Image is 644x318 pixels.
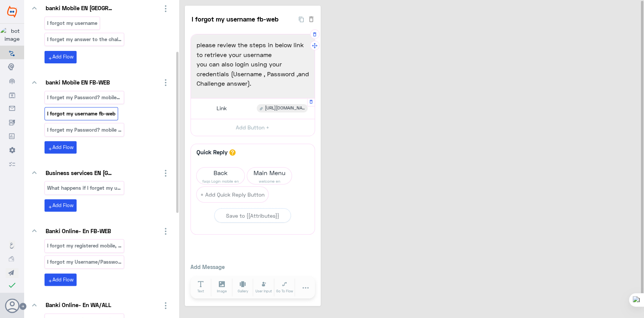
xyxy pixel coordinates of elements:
[48,56,52,61] i: add
[247,178,292,184] span: welcome en
[47,19,98,28] p: I forgot my username
[47,93,122,102] p: I forget my Password? mobile_copy_1
[45,273,77,286] button: addAdd Flow
[5,298,19,313] button: Avatar
[30,168,39,177] i: keyboard_arrow_down
[197,178,244,184] span: faqs Login mobile en
[255,289,272,294] span: User Input
[45,51,77,63] button: addAdd Flow
[197,289,204,294] span: Text
[307,99,315,106] div: Delete Message Button
[197,167,244,178] span: Back
[197,40,309,59] span: please review the steps in below link to retrieve your username
[226,212,279,220] div: Save to {{Attributes}}
[211,278,232,296] button: Image
[30,300,39,309] i: keyboard_arrow_down
[45,199,77,212] button: addAdd Flow
[191,278,212,296] button: Text
[191,119,315,136] button: Add Button +
[30,226,39,235] i: keyboard_arrow_down
[217,105,227,112] span: Link
[30,3,39,12] i: keyboard_arrow_down
[295,14,307,23] button: Duplicate Flow
[47,258,122,266] p: I forgot my Username/Password/Challenge fb-web
[274,278,295,296] button: Go To Flow
[7,6,17,18] img: Widebot Logo
[47,241,122,250] p: I forgot my registered mobile, can I change it?
[30,78,39,87] i: keyboard_arrow_down
[217,289,227,294] span: Image
[196,167,245,184] div: Back
[307,15,315,23] button: Delete Flow
[191,263,315,271] p: Add Message
[214,208,291,223] button: Save to {{Attributes}}
[265,105,305,112] span: [URL][DOMAIN_NAME]
[310,29,320,39] button: Delete Message
[48,279,52,283] i: add
[45,141,77,154] button: addAdd Flow
[47,184,122,192] p: What happens if I forget my username orpassword_en
[247,167,292,178] span: Main Menu
[48,205,52,209] i: add
[232,278,254,296] button: Gallery
[310,41,320,50] button: Drag
[196,186,269,203] button: + Add Quick Reply Button
[47,126,122,134] p: I forget my Password? mobile fb-web
[191,11,295,26] input: I forgot my username fb-web
[257,104,308,112] div: https://www.ca-egypt.com/en/change-user-name/?bank_segment=personal-banking
[276,289,293,294] span: Go To Flow
[253,278,274,296] button: User Input
[195,149,229,155] h6: Quick Reply
[47,109,116,118] p: I forgot my username fb-web
[48,147,52,151] i: add
[47,35,122,44] p: I forget my answer to the challenge question? mobi
[8,281,17,290] i: check
[197,59,309,88] span: you can also login using your credentials (Username , Password ,and Challenge answer).
[238,289,248,294] span: Gallery
[247,167,292,184] div: Main Menu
